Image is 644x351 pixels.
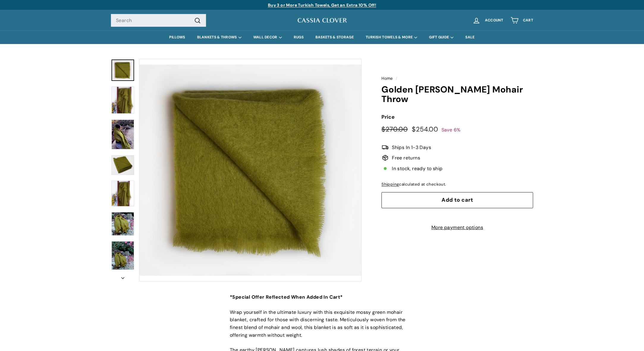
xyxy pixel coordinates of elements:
[99,31,545,44] div: Primary
[191,31,247,44] summary: BLANKETS & THROWS
[111,14,206,27] input: Search
[442,127,461,133] span: Save 6%
[442,196,473,203] span: Add to cart
[230,308,414,339] p: Wrap yourself in the ultimate luxury with this exquisite mossy green mohair blanket, crafted for ...
[394,76,399,81] span: /
[381,85,533,104] h1: Golden [PERSON_NAME] Mohair Throw
[111,87,134,114] img: Golden Moss Mohair Throw
[381,75,533,82] nav: breadcrumbs
[485,18,503,22] span: Account
[412,125,438,134] span: $254.00
[423,31,459,44] summary: GIFT GUIDE
[381,113,533,121] label: Price
[459,31,480,44] a: SALE
[381,125,408,134] span: $270.00
[381,76,393,81] a: Home
[381,224,533,231] a: More payment options
[523,18,533,22] span: Cart
[288,31,310,44] a: RUGS
[381,192,533,208] button: Add to cart
[111,155,134,175] img: Golden Moss Mohair Throw
[230,294,343,300] strong: *Special Offer Reflected When Added In Cart*
[381,182,399,187] a: Shipping
[310,31,360,44] a: BASKETS & STORAGE
[163,31,191,44] a: PILLOWS
[268,2,376,8] a: Buy 3 or More Turkish Towels, Get an Extra 10% Off!
[360,31,423,44] summary: TURKISH TOWELS & MORE
[247,31,288,44] summary: WALL DECOR
[469,12,507,29] a: Account
[392,165,442,173] span: In stock, ready to ship
[111,181,134,206] img: Golden Moss Mohair Throw
[111,120,134,150] img: Golden Moss Mohair Throw
[111,59,134,81] a: Golden Moss Mohair Throw
[111,212,134,235] img: Golden Moss Mohair Throw
[381,181,533,188] div: calculated at checkout.
[111,241,134,270] img: Golden Moss Mohair Throw
[111,271,135,282] button: Next
[392,154,420,162] span: Free returns
[507,12,537,29] a: Cart
[392,144,431,151] span: Ships In 1-3 Days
